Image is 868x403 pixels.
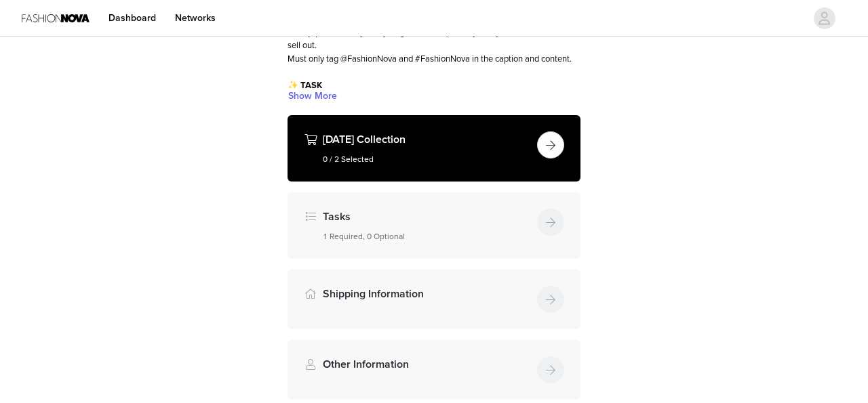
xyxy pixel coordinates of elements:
div: Halloween Collection [288,115,580,182]
span: Must only tag @FashionNova and #FashionNova in the caption and content. [288,54,572,64]
h4: Shipping Information [323,286,532,302]
div: Tasks [288,192,580,259]
div: Shipping Information [288,270,580,329]
h5: 1 Required, 0 Optional [323,230,532,242]
img: Fashion Nova Logo [22,3,90,33]
h4: [DATE] Collection [323,131,532,148]
span: I [288,27,290,38]
h5: 0 / 2 Selected [323,153,532,165]
div: avatar [818,7,831,29]
h4: Other Information [323,356,532,373]
div: Other Information [288,340,580,400]
a: Dashboard [100,3,164,33]
a: Networks [167,3,224,33]
span: ✨ [288,80,298,91]
span: TASK [300,80,322,91]
h4: Tasks [323,209,532,225]
button: Show More [288,88,338,104]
